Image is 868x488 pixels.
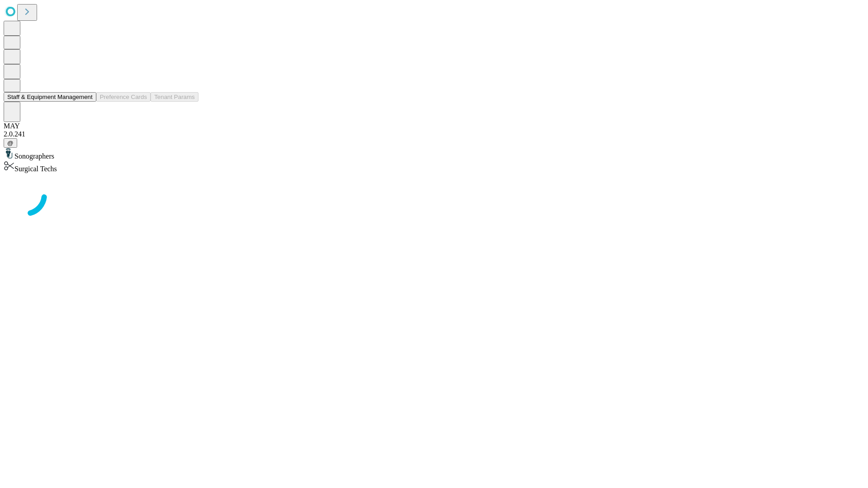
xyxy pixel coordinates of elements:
[151,92,198,102] button: Tenant Params
[4,92,96,102] button: Staff & Equipment Management
[4,148,864,160] div: Sonographers
[4,122,864,130] div: MAY
[7,140,14,146] span: @
[4,130,864,138] div: 2.0.241
[4,160,864,173] div: Surgical Techs
[96,92,151,102] button: Preference Cards
[4,138,17,148] button: @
